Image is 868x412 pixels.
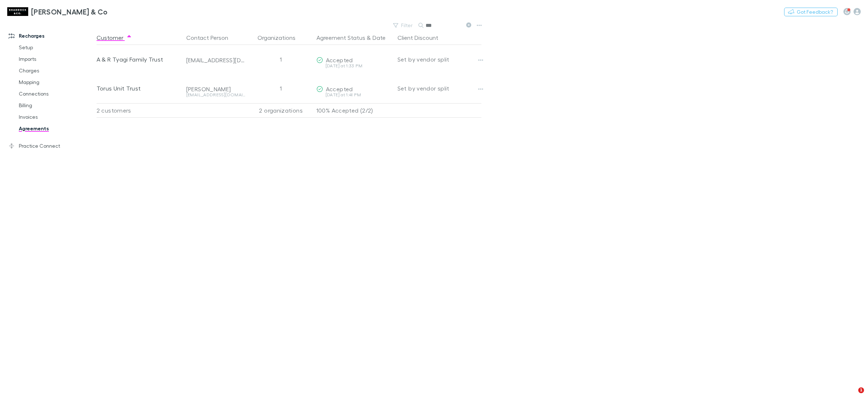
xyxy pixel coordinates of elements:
button: Agreement Status [316,30,365,45]
div: 2 customers [97,103,183,118]
p: 100% Accepted (2/2) [316,104,392,117]
div: & [316,30,392,45]
span: 1 [858,387,864,393]
div: 1 [248,74,314,103]
button: Customer [97,30,132,45]
div: [EMAIL_ADDRESS][DOMAIN_NAME] [186,93,246,97]
div: [DATE] at 1:33 PM [316,64,392,68]
h3: [PERSON_NAME] & Co [31,7,108,16]
a: [PERSON_NAME] & Co [3,3,112,20]
button: Client Discount [397,30,447,45]
a: Connections [12,88,102,100]
span: Accepted [326,85,353,92]
div: Set by vendor split [397,74,481,103]
iframe: Intercom live chat [843,387,861,405]
div: Torus Unit Trust [97,74,180,103]
a: Recharges [1,30,102,42]
div: [DATE] at 1:41 PM [316,93,392,97]
div: Set by vendor split [397,45,481,74]
img: Shaddock & Co's Logo [7,7,28,16]
a: Billing [12,100,102,111]
span: Accepted [326,56,353,63]
a: Invoices [12,111,102,123]
a: Charges [12,65,102,76]
div: [PERSON_NAME] [186,85,246,93]
button: Contact Person [186,30,237,45]
a: Imports [12,53,102,65]
a: Mapping [12,76,102,88]
button: Date [373,30,386,45]
div: 2 organizations [248,103,314,118]
div: [EMAIL_ADDRESS][DOMAIN_NAME] [186,56,246,64]
button: Organizations [258,30,304,45]
a: Practice Connect [1,140,102,152]
a: Agreements [12,123,102,134]
div: A & R Tyagi Family Trust [97,45,180,74]
button: Filter [390,21,417,30]
a: Setup [12,42,102,53]
button: Got Feedback? [784,8,838,16]
div: 1 [248,45,314,74]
